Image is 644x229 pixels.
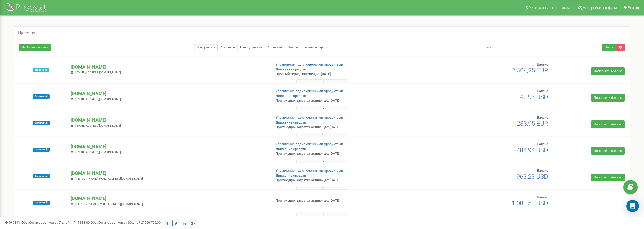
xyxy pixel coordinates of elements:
[33,174,50,178] span: Активный
[142,220,161,224] u: 7 556 750,00
[276,178,421,183] p: При текущих затратах активен до: [DATE]
[276,142,343,146] a: Управление подключенными продуктами
[71,117,267,124] p: [DOMAIN_NAME]
[33,121,50,125] span: Активный
[583,6,617,10] span: Настройки профиля
[276,98,421,103] p: При текущих затратах активен до: [DATE]
[276,174,306,177] a: Движение средств
[537,195,548,199] span: Баланс
[71,220,90,224] u: 1 744 838,00
[276,94,306,98] a: Движение средств
[75,202,143,206] span: [PERSON_NAME][EMAIL_ADDRESS][DOMAIN_NAME]
[75,97,121,101] span: [EMAIL_ADDRESS][DOMAIN_NAME]
[591,147,625,155] a: Пополнить баланс
[276,67,306,71] a: Движение средств
[194,44,218,51] a: Все проекты
[71,170,267,177] p: [DOMAIN_NAME]
[520,93,548,101] span: 42,93 USD
[276,147,306,151] a: Движение средств
[479,44,602,51] input: Поиск
[537,62,548,66] span: Баланс
[18,30,35,35] h5: Проекты
[512,200,548,207] span: 1 083,58 USD
[265,44,285,51] a: Архивные
[19,44,51,51] a: Новый проект
[90,220,161,224] span: Обработано звонков за 30 дней :
[71,64,267,70] p: [DOMAIN_NAME]
[628,6,639,10] span: Выход
[591,120,625,128] a: Пополнить баланс
[276,198,421,203] p: При текущих затратах активен до: [DATE]
[75,177,143,181] span: [PERSON_NAME][EMAIL_ADDRESS][DOMAIN_NAME]
[33,201,50,205] span: Активный
[537,169,548,173] span: Баланс
[276,62,343,66] a: Управление подключенными продуктами
[21,220,90,224] span: Обработано звонков за 7 дней :
[300,44,331,51] a: Тестовый период
[5,220,21,224] span: 99,989%
[71,90,267,97] p: [DOMAIN_NAME]
[537,89,548,93] span: Баланс
[33,148,50,152] span: Активный
[33,94,50,99] span: Активный
[33,68,49,72] span: Пробный
[75,151,121,154] span: [EMAIL_ADDRESS][DOMAIN_NAME]
[517,173,548,180] span: 963,23 USD
[71,143,267,150] p: [DOMAIN_NAME]
[276,89,343,93] a: Управление подключенными продуктами
[537,116,548,119] span: Баланс
[237,44,265,51] a: Непродленные
[591,94,625,102] a: Пополнить баланс
[602,44,617,51] button: Поиск
[75,124,121,127] span: [EMAIL_ADDRESS][DOMAIN_NAME]
[591,174,625,181] a: Пополнить баланс
[591,67,625,75] a: Пополнить баланс
[285,44,300,51] a: Новые
[626,200,639,212] div: Open Intercom Messenger
[517,146,548,154] span: 484,94 USD
[71,195,267,202] p: [DOMAIN_NAME]
[217,44,238,51] a: Активные
[528,6,571,10] span: Реферальная программа
[276,151,421,156] p: При текущих затратах активен до: [DATE]
[75,71,121,74] span: [EMAIL_ADDRESS][DOMAIN_NAME]
[276,116,343,119] a: Управление подключенными продуктами
[537,142,548,146] span: Баланс
[512,67,548,74] span: 2 504,25 EUR
[276,169,343,173] a: Управление подключенными продуктами
[276,125,421,130] p: При текущих затратах активен до: [DATE]
[276,72,421,77] p: Пробный период активен до: [DATE]
[517,120,548,127] span: 283,95 EUR
[276,120,306,124] a: Движение средств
